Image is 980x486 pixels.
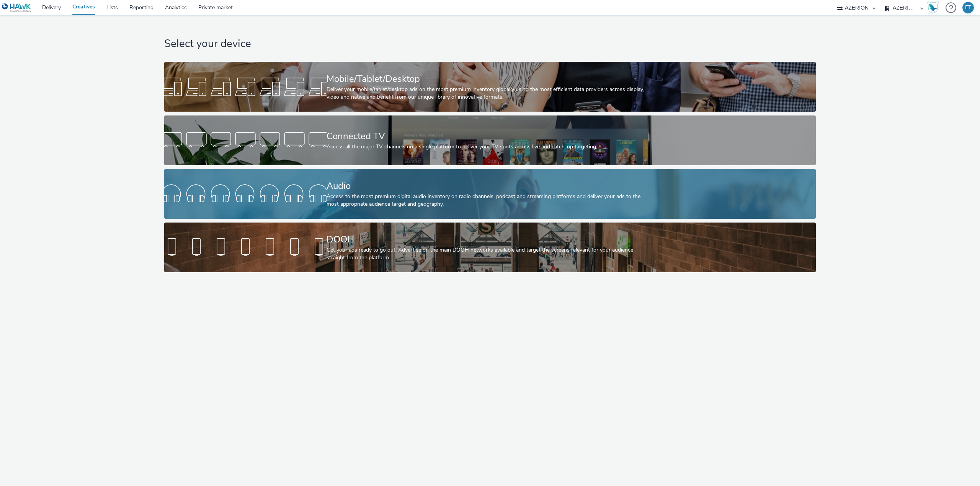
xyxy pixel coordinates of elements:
a: Mobile/Tablet/DesktopDeliver your mobile/tablet/desktop ads on the most premium inventory globall... [164,62,816,112]
div: Mobile/Tablet/Desktop [327,72,651,86]
h1: Select your device [164,37,816,51]
div: Access to the most premium digital audio inventory on radio channels, podcast and streaming platf... [327,193,651,208]
img: undefined Logo [2,3,31,13]
div: DOOH [327,233,651,246]
img: Hawk Academy [927,2,939,14]
a: Hawk Academy [927,2,942,14]
a: Connected TVAccess all the major TV channels on a single platform to deliver your TV spots across... [164,115,816,165]
div: Audio [327,179,651,193]
div: Access all the major TV channels on a single platform to deliver your TV spots across live and ca... [327,143,651,151]
div: Deliver your mobile/tablet/desktop ads on the most premium inventory globally using the most effi... [327,86,651,101]
div: Get your ads ready to go out! Advertise on the main DOOH networks available and target the screen... [327,246,651,262]
a: AudioAccess to the most premium digital audio inventory on radio channels, podcast and streaming ... [164,169,816,219]
div: Connected TV [327,130,651,143]
div: ET [965,2,971,13]
a: DOOHGet your ads ready to go out! Advertise on the main DOOH networks available and target the sc... [164,223,816,272]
